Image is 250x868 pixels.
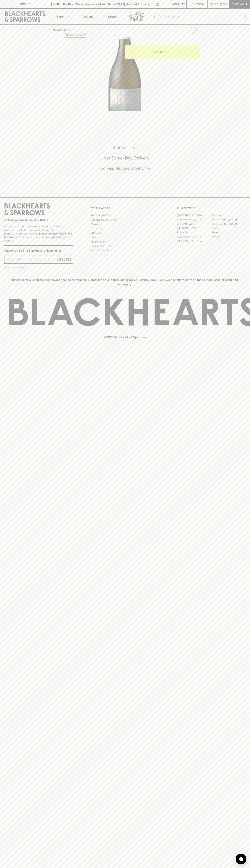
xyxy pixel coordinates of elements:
p: Blackhearts & Sparrows acknowledges the traditional Custodians of land throughout [GEOGRAPHIC_DAT... [7,278,243,286]
p: Login [195,2,204,6]
a: Bottle Drop FAQ's [91,213,159,218]
a: Shipping Information [91,244,159,248]
p: Wishlist [172,2,185,6]
a: Privacy Policy [91,240,159,244]
input: e.g. jane@blackheartsandsparrows.com.au [7,257,55,262]
a: [GEOGRAPHIC_DATA] [177,235,211,239]
p: FIND US [19,2,31,6]
img: 40104.png [50,37,200,111]
input: Try "Pinot noir" [163,14,243,20]
a: HOME [53,28,61,31]
p: It is against the law to sell or supply alcohol to, or to obtain alcohol on behalf of a person un... [4,225,73,243]
h5: Uber Same-Day Delivery [4,155,246,161]
a: Tastings [75,9,100,24]
a: Stores [100,9,125,24]
h5: Across Melbourne Metro [4,165,246,171]
p: 0 [224,3,226,5]
a: [PERSON_NAME] [177,226,211,230]
button: Add to wishlist [64,33,87,38]
button: Shop [50,9,75,24]
p: Shop [56,14,64,19]
h5: Click & Collect [4,145,246,151]
button: ADD TO CART [125,45,200,59]
a: SHOP [64,28,72,31]
button: SUBSCRIBE [55,256,73,263]
a: Prahran [211,235,246,239]
a: [GEOGRAPHIC_DATA] [177,218,211,222]
p: OUR STORES [177,206,246,210]
a: Contact Us [91,226,159,231]
a: Terms & Conditions [91,248,159,253]
p: ADD TO CART [153,50,172,54]
p: Subscribe to The Blackhearts Newsletter [4,248,73,253]
a: Brunswick West [177,222,211,226]
a: Business & Bulk Gifting [91,218,159,222]
a: Geelong [211,230,246,235]
p: Stores [108,14,117,19]
p: Sibling owned and run since [DATE] [4,218,73,222]
a: Careers [91,222,159,226]
a: Gift Cards [91,231,159,235]
img: bubble-icon [239,857,243,861]
p: We will never spam you [4,266,73,269]
div: Call to action block [4,130,246,190]
p: SUBSCRIBE [56,257,71,262]
a: [GEOGRAPHIC_DATA] [211,218,246,222]
a: [GEOGRAPHIC_DATA] [177,239,211,243]
a: Fitzroy [211,226,246,230]
a: [GEOGRAPHIC_DATA] [211,222,246,226]
a: [GEOGRAPHIC_DATA] [177,213,211,218]
p: Tastings [82,14,93,19]
strong: Liquor License #32064953 [39,232,72,235]
p: Checkout [231,2,247,6]
button: Add to wishlist [188,26,198,35]
a: Fitzroy North [177,230,211,235]
p: OTHER AREAS [91,206,159,210]
a: FAQ's [91,235,159,240]
p: $0.00 [210,2,218,6]
a: Braddon [211,213,246,218]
